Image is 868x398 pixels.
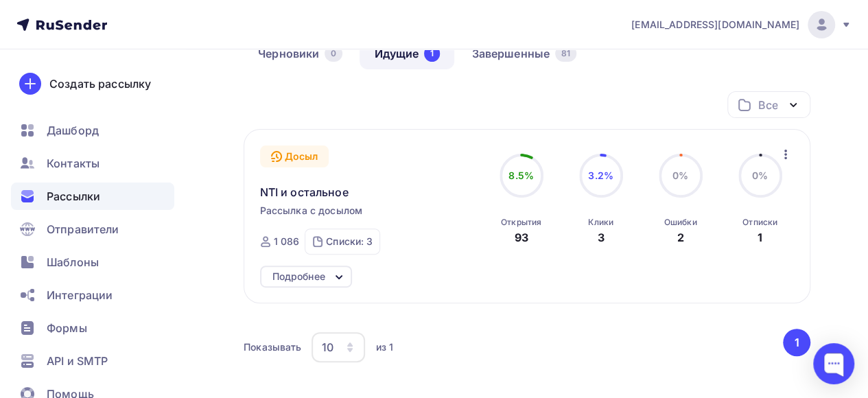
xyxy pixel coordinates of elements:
a: Завершенные81 [457,38,591,69]
div: 93 [514,229,528,246]
div: Создать рассылку [49,75,151,92]
div: Ошибки [664,217,697,228]
span: 8.5% [508,169,534,181]
span: [EMAIL_ADDRESS][DOMAIN_NAME] [631,18,799,32]
div: из 1 [375,340,393,354]
a: Идущие1 [360,38,454,69]
span: Шаблоны [47,254,99,270]
button: Go to page 1 [783,329,810,356]
div: Отписки [742,217,777,228]
div: 81 [555,45,576,62]
button: Все [727,91,810,118]
span: Интеграции [47,287,113,303]
a: Черновики0 [244,38,357,69]
a: Отправители [11,215,174,243]
a: Контакты [11,150,174,177]
span: Контакты [47,155,99,172]
a: Формы [11,314,174,342]
div: 10 [321,339,333,355]
span: API и SMTP [47,353,108,369]
div: Подробнее [272,268,325,285]
div: Показывать [244,340,301,354]
div: 0 [325,45,342,62]
div: 1 086 [274,235,300,248]
span: 0% [752,169,768,181]
span: Формы [47,320,87,336]
a: [EMAIL_ADDRESS][DOMAIN_NAME] [631,11,852,38]
span: 3.2% [588,169,613,181]
div: 1 [424,45,440,62]
div: 3 [597,229,604,246]
div: 1 [758,229,762,246]
span: Рассылки [47,188,100,204]
button: 10 [311,331,366,363]
div: Открытия [501,217,541,228]
a: Рассылки [11,183,174,210]
a: Дашборд [11,117,174,144]
ul: Pagination [781,329,811,356]
div: Клики [588,217,613,228]
span: NTI и остальное [260,184,349,200]
div: Все [758,97,777,113]
div: Списки: 3 [326,235,373,248]
span: 0% [672,169,688,181]
span: Дашборд [47,122,99,139]
a: Шаблоны [11,248,174,276]
span: Рассылка с досылом [260,204,363,218]
div: 2 [677,229,683,246]
div: Досыл [260,145,329,167]
span: Отправители [47,221,119,237]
